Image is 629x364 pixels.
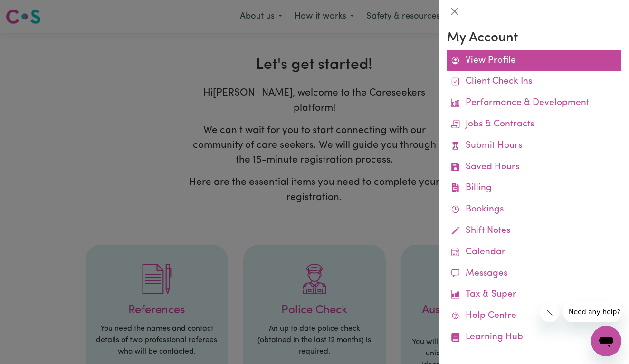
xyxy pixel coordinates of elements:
iframe: Message from company [563,301,621,322]
a: Calendar [447,242,621,263]
a: Tax & Super [447,284,621,306]
iframe: Button to launch messaging window [591,326,621,356]
iframe: Close message [540,303,559,322]
a: Learning Hub [447,327,621,348]
a: Shift Notes [447,220,621,242]
a: Submit Hours [447,135,621,157]
button: Close [447,4,462,19]
a: View Profile [447,50,621,72]
a: Jobs & Contracts [447,114,621,135]
a: Messages [447,263,621,285]
a: Bookings [447,199,621,220]
a: Saved Hours [447,157,621,178]
a: Help Centre [447,306,621,327]
a: Performance & Development [447,93,621,114]
a: Client Check Ins [447,71,621,93]
h3: My Account [447,30,621,47]
a: Billing [447,178,621,199]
